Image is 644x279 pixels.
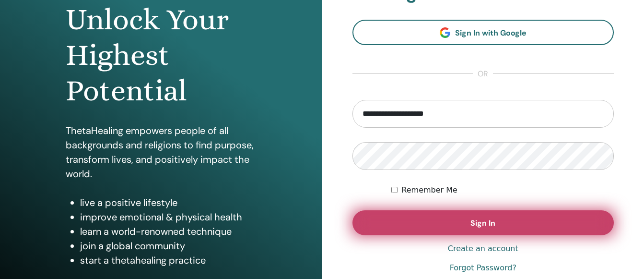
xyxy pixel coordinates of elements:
span: or [473,68,493,80]
li: join a global community [80,239,257,253]
div: Keep me authenticated indefinitely or until I manually logout [391,184,614,196]
a: Sign In with Google [352,20,614,45]
li: improve emotional & physical health [80,210,257,224]
h1: Unlock Your Highest Potential [66,2,257,109]
li: live a positive lifestyle [80,195,257,210]
a: Forgot Password? [450,262,516,274]
p: ThetaHealing empowers people of all backgrounds and religions to find purpose, transform lives, a... [66,123,257,181]
label: Remember Me [401,184,457,196]
button: Sign In [352,210,614,235]
li: learn a world-renowned technique [80,224,257,239]
a: Create an account [448,243,518,255]
li: start a thetahealing practice [80,253,257,267]
span: Sign In with Google [455,28,527,38]
span: Sign In [470,218,495,228]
